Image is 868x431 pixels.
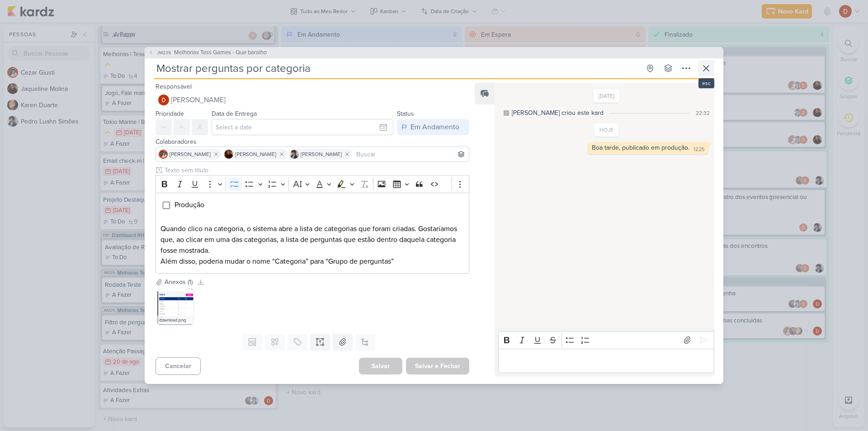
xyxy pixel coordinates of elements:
[157,289,193,325] img: PW5nuhT8pkKiMR78QnqJUwjAXkcmJqSfwMV8qw3A.png
[154,60,640,76] input: Kard Sem Título
[156,49,172,56] span: JM239
[410,122,459,133] div: Em Andamento
[498,331,714,349] div: Editor toolbar
[696,109,710,117] div: 22:32
[163,166,469,175] input: Texto sem título
[156,92,469,108] button: [PERSON_NAME]
[156,137,469,147] div: Colaboradores
[693,146,704,153] div: 12:25
[224,150,233,159] img: Jaqueline Molina
[301,150,342,158] span: [PERSON_NAME]
[397,119,469,135] button: Em Andamento
[212,119,393,135] input: Select a date
[160,256,464,267] p: Além disso, poderia mudar o nome “Categoria” para “Grupo de perguntas”
[235,150,276,158] span: [PERSON_NAME]
[157,316,193,325] div: download.png
[397,110,414,118] label: Status
[170,150,211,158] span: [PERSON_NAME]
[175,200,204,209] span: Produção
[156,357,201,375] button: Cancelar
[698,78,714,88] div: esc
[156,175,469,193] div: Editor toolbar
[512,108,604,118] div: [PERSON_NAME] criou este kard
[592,144,689,152] div: Boa tarde, publicado em produção.
[159,150,168,159] img: Cezar Giusti
[158,95,169,105] img: Davi Elias Teixeira
[171,95,226,105] span: [PERSON_NAME]
[212,110,257,118] label: Data de Entrega
[156,193,469,274] div: Editor editing area: main
[174,48,267,57] span: Melhorias Tess Games - Que baralho
[156,83,192,90] label: Responsável
[160,223,464,256] p: Quando clico na categoria, o sistema abre a lista de categorias que foram criadas. Gostaríamos qu...
[498,349,714,374] div: Editor editing area: main
[148,48,267,57] button: JM239 Melhorias Tess Games - Que baralho
[290,150,299,159] img: Pedro Luahn Simões
[165,277,193,287] div: Anexos (1)
[354,149,467,160] input: Buscar
[156,110,184,118] label: Prioridade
